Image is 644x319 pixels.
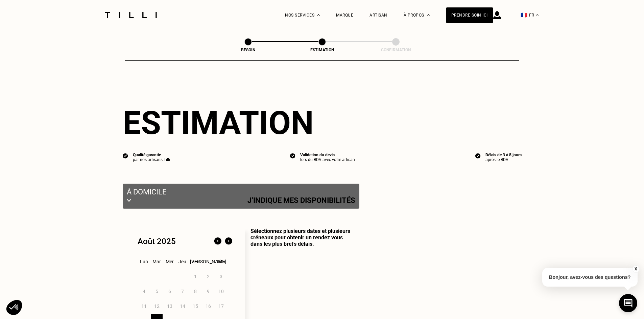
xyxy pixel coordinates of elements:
img: Mois précédent [212,236,223,247]
div: Qualité garantie [133,153,170,157]
div: Estimation [123,104,522,142]
button: X [632,265,639,273]
div: Estimation [288,48,356,52]
img: Menu déroulant [317,14,320,16]
div: après le RDV [485,157,522,162]
p: Bonjour, avez-vous des questions? [542,268,638,287]
span: 🇫🇷 [521,12,527,18]
img: svg+xml;base64,PHN2ZyB3aWR0aD0iMjIiIGhlaWdodD0iMTEiIHZpZXdCb3g9IjAgMCAyMiAxMSIgZmlsbD0ibm9uZSIgeG... [127,196,131,205]
div: Confirmation [362,48,430,52]
div: Délais de 3 à 5 jours [485,153,522,157]
div: lors du RDV avec votre artisan [300,157,355,162]
img: icon list info [290,153,295,159]
div: Août 2025 [138,237,176,246]
a: Artisan [369,13,387,18]
p: J‘indique mes disponibilités [247,196,355,205]
img: icon list info [475,153,481,159]
div: Besoin [214,48,282,52]
img: menu déroulant [536,14,539,16]
img: Mois suivant [223,236,234,247]
img: Logo du service de couturière Tilli [102,12,159,18]
img: icône connexion [493,11,501,19]
a: Marque [336,13,353,18]
p: À domicile [127,188,355,196]
img: icon list info [123,153,128,159]
a: Prendre soin ici [446,7,493,23]
img: Menu déroulant à propos [427,14,430,16]
div: par nos artisans Tilli [133,157,170,162]
div: Validation du devis [300,153,355,157]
